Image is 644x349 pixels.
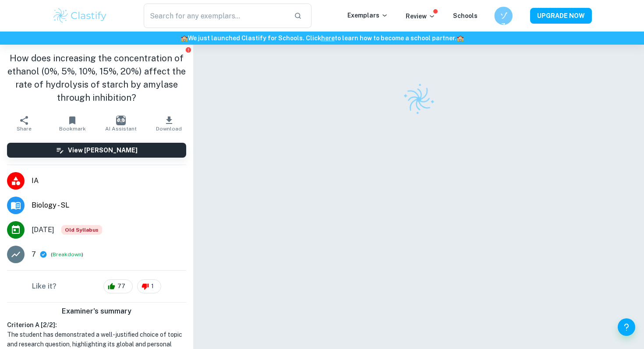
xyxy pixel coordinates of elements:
[144,4,287,28] input: Search for any exemplars...
[32,200,186,211] span: Biology - SL
[494,7,513,25] button: ゾZ
[7,52,186,104] h1: How does increasing the concentration of ethanol (0%, 5%, 10%, 15%, 20%) affect the rate of hydro...
[498,11,509,21] h6: ゾZ
[2,33,642,43] h6: We just launched Clastify for Schools. Click to learn how to become a school partner.
[453,12,478,19] a: Schools
[61,225,102,235] div: Starting from the May 2025 session, the Biology IA requirements have changed. It's OK to refer to...
[97,111,145,136] button: AI Assistant
[32,249,36,260] p: 7
[17,126,32,132] span: Share
[61,225,102,235] span: Old Syllabus
[7,143,186,158] button: View [PERSON_NAME]
[347,11,388,20] p: Exemplars
[113,282,130,291] span: 77
[48,111,96,136] button: Bookmark
[32,281,57,292] h6: Like it?
[53,250,81,258] button: Breakdown
[59,126,86,132] span: Bookmark
[456,35,464,42] span: 🏫
[51,250,83,259] span: ( )
[185,46,191,53] button: Report issue
[180,35,188,42] span: 🏫
[618,318,635,336] button: Help and Feedback
[530,8,592,24] button: UPGRADE NOW
[32,225,54,235] span: [DATE]
[4,306,190,317] h6: Examiner's summary
[116,116,126,125] img: AI Assistant
[321,35,335,42] a: here
[145,111,193,136] button: Download
[156,126,182,132] span: Download
[397,78,440,121] img: Clastify logo
[105,126,137,132] span: AI Assistant
[146,282,159,291] span: 1
[32,176,186,186] span: IA
[52,7,108,25] img: Clastify logo
[7,320,186,330] h6: Criterion A [ 2 / 2 ]:
[406,11,435,21] p: Review
[68,145,138,155] h6: View [PERSON_NAME]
